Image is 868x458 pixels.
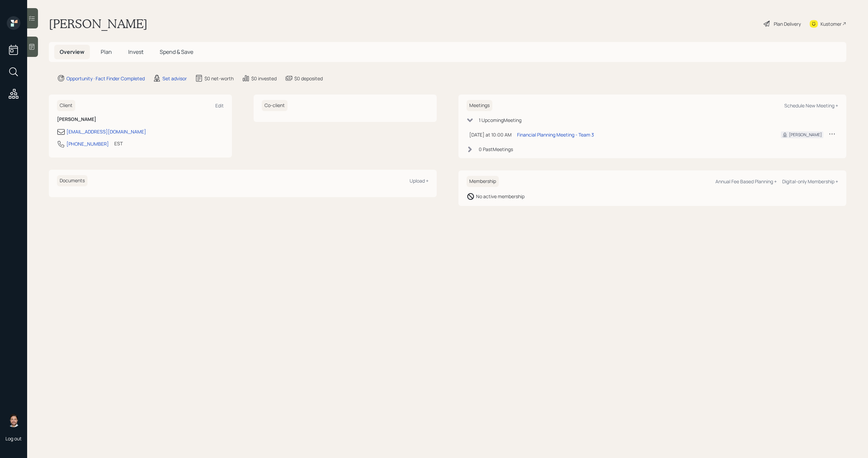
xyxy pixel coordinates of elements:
[66,75,145,82] div: Opportunity · Fact Finder Completed
[715,178,777,185] div: Annual Fee Based Planning +
[66,128,146,135] div: [EMAIL_ADDRESS][DOMAIN_NAME]
[476,193,525,200] div: No active membership
[262,100,288,111] h6: Co-client
[251,75,277,82] div: $0 invested
[162,75,187,82] div: Set advisor
[160,48,193,56] span: Spend & Save
[57,117,224,122] h6: [PERSON_NAME]
[66,140,109,147] div: [PHONE_NUMBER]
[469,131,512,138] div: [DATE] at 10:00 AM
[114,140,123,147] div: EST
[57,100,75,111] h6: Client
[294,75,323,82] div: $0 deposited
[784,102,838,109] div: Schedule New Meeting +
[7,414,20,427] img: michael-russo-headshot.png
[517,131,594,138] div: Financial Planning Meeting - Team 3
[101,48,112,56] span: Plan
[789,132,822,138] div: [PERSON_NAME]
[128,48,143,56] span: Invest
[774,20,801,27] div: Plan Delivery
[57,175,87,186] h6: Documents
[215,102,224,109] div: Edit
[479,146,513,153] div: 0 Past Meeting s
[5,435,22,442] div: Log out
[467,100,492,111] h6: Meetings
[467,176,499,187] h6: Membership
[821,20,842,27] div: Kustomer
[479,117,521,124] div: 1 Upcoming Meeting
[782,178,838,185] div: Digital-only Membership +
[60,48,84,56] span: Overview
[49,16,147,31] h1: [PERSON_NAME]
[410,178,429,184] div: Upload +
[204,75,234,82] div: $0 net-worth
